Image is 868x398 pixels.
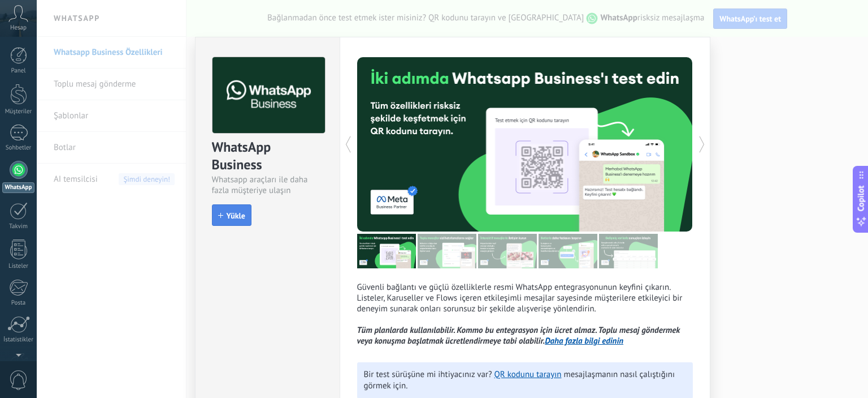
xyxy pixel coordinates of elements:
[2,336,35,344] div: İstatistikler
[364,369,492,380] span: Bir test sürüşüne mi ihtiyacınız var?
[357,282,693,346] p: Güvenli bağlantı ve güçlü özelliklerle resmi WhatsApp entegrasyonunun keyfini çıkarın. Listeler, ...
[2,182,34,193] div: WhatsApp
[2,108,35,115] div: Müşteriler
[2,67,35,75] div: Panel
[494,369,562,380] a: QR kodunu tarayın
[212,138,323,174] div: WhatsApp Business
[357,325,680,346] i: Tüm planlarda kullanılabilir. Kommo bu entegrasyon için ücret almaz. Toplu mesaj göndermek veya k...
[545,336,623,346] a: Daha fazla bilgi edinin
[856,185,867,211] span: Copilot
[10,24,27,32] span: Hesap
[2,299,35,307] div: Posta
[418,234,476,268] img: tour_image_4cf3133d457851d409e54334b894b889.png
[357,234,416,268] img: tour_image_e7de69ed23066802e2692ffa59536f14.png
[599,234,658,268] img: tour_image_201135555fccb9c34fe2a6e93c0ccdfc.png
[212,204,251,226] button: Yükle
[478,234,537,268] img: tour_image_0f1e59625d2f4fc0c45950a102090c7d.png
[539,234,597,268] img: tour_image_95f44ed9aa49f2cd2e553fc4ea9c391f.png
[212,174,323,196] div: Whatsapp araçları ile daha fazla müşteriye ulaşın
[227,212,245,220] span: Yükle
[2,144,35,152] div: Sohbetler
[364,369,675,391] span: mesajlaşmanın nasıl çalıştığını görmek için.
[2,223,35,230] div: Takvim
[212,57,325,134] img: logo_main.png
[2,263,35,270] div: Listeler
